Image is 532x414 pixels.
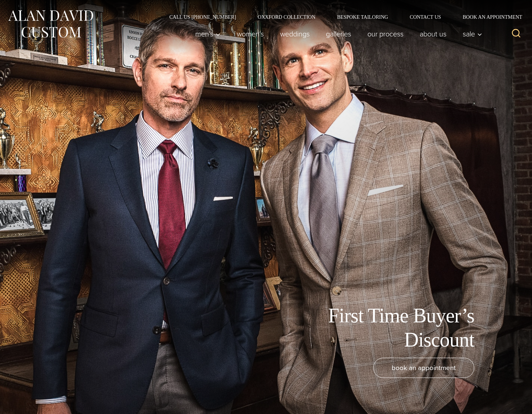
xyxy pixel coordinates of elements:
[392,362,456,373] span: book an appointment
[359,27,412,41] a: Our Process
[452,14,525,19] a: Book an Appointment
[247,14,326,19] a: Oxxford Collection
[187,27,486,41] nav: Primary Navigation
[318,27,359,41] a: Galleries
[229,27,272,41] a: Women’s
[158,14,247,19] a: Call Us [PHONE_NUMBER]
[399,14,452,19] a: Contact Us
[463,30,482,38] span: Sale
[412,27,455,41] a: About Us
[507,25,525,43] button: View Search Form
[158,14,525,19] nav: Secondary Navigation
[326,14,399,19] a: Bespoke Tailoring
[312,304,474,352] h1: First Time Buyer’s Discount
[272,27,318,41] a: weddings
[195,30,221,38] span: Men’s
[7,8,94,40] img: Alan David Custom
[373,358,474,378] a: book an appointment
